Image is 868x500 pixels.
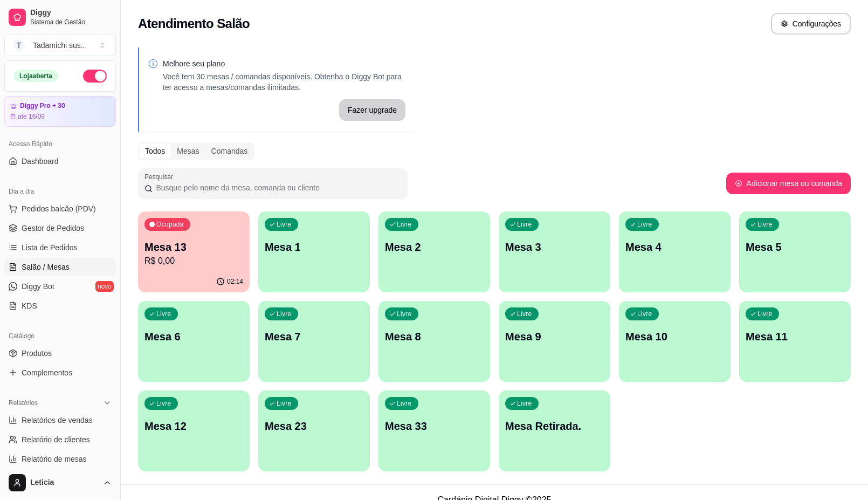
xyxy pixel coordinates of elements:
a: Relatório de mesas [4,450,116,468]
p: Você tem 30 mesas / comandas disponíveis. Obtenha o Diggy Bot para ter acesso a mesas/comandas il... [163,71,405,93]
button: Adicionar mesa ou comanda [726,173,851,194]
span: Diggy Bot [22,281,54,292]
button: LivreMesa 1 [258,211,370,292]
p: Mesa 9 [505,329,604,344]
p: Livre [637,310,652,318]
span: Pedidos balcão (PDV) [22,203,96,214]
button: Fazer upgrade [339,99,405,121]
a: Produtos [4,345,116,362]
button: LivreMesa 6 [138,301,250,382]
a: DiggySistema de Gestão [4,4,116,30]
a: Relatórios de vendas [4,412,116,429]
p: Mesa 33 [385,419,484,434]
p: Livre [277,220,292,229]
span: Complementos [22,367,72,378]
button: LivreMesa 33 [378,391,490,471]
a: Salão / Mesas [4,258,116,276]
p: Mesa 3 [505,239,604,255]
button: Configurações [771,13,851,35]
span: T [13,40,24,51]
p: Livre [757,310,773,318]
p: Livre [277,310,292,318]
span: Salão / Mesas [22,262,70,272]
button: LivreMesa 7 [258,301,370,382]
div: Loja aberta [13,70,58,82]
p: Livre [156,399,171,408]
p: Mesa 11 [746,329,844,344]
p: 02:14 [227,277,243,286]
p: Melhore seu plano [163,58,405,69]
p: Livre [517,220,532,229]
button: LivreMesa 5 [739,211,851,292]
button: LivreMesa 11 [739,301,851,382]
button: LivreMesa 9 [499,301,610,382]
div: Todos [139,143,171,159]
p: Mesa 10 [625,329,724,344]
p: Livre [397,310,412,318]
p: R$ 0,00 [144,255,243,268]
button: Alterar Status [83,70,107,83]
a: Relatório de clientes [4,431,116,448]
a: Diggy Pro + 30até 16/09 [4,96,116,127]
p: Mesa Retirada. [505,419,604,434]
p: Mesa 2 [385,239,484,255]
input: Pesquisar [153,182,401,193]
p: Livre [156,310,171,318]
label: Pesquisar [144,172,177,181]
span: Leticia [30,478,99,488]
span: Gestor de Pedidos [22,223,84,234]
p: Livre [757,220,773,229]
button: OcupadaMesa 13R$ 0,0002:14 [138,211,250,292]
span: Relatórios [9,399,38,407]
button: LivreMesa 23 [258,391,370,471]
span: Lista de Pedidos [22,242,78,253]
a: KDS [4,297,116,314]
button: LivreMesa 12 [138,391,250,471]
span: Diggy [30,8,112,18]
p: Mesa 4 [625,239,724,255]
p: Mesa 1 [265,239,363,255]
span: Relatório de clientes [22,434,90,445]
a: Diggy Botnovo [4,278,116,295]
article: Diggy Pro + 30 [20,102,65,110]
span: Relatórios de vendas [22,415,93,426]
h2: Atendimento Salão [138,15,250,32]
button: LivreMesa 4 [619,211,731,292]
p: Mesa 12 [144,419,243,434]
p: Mesa 13 [144,239,243,255]
span: Dashboard [22,156,59,167]
p: Livre [277,399,292,408]
a: Dashboard [4,153,116,170]
p: Livre [637,220,652,229]
p: Mesa 8 [385,329,484,344]
div: Acesso Rápido [4,135,116,153]
a: Lista de Pedidos [4,239,116,256]
button: LivreMesa 2 [378,211,490,292]
button: Leticia [4,470,116,496]
button: Pedidos balcão (PDV) [4,200,116,217]
p: Mesa 6 [144,329,243,344]
button: LivreMesa 3 [499,211,610,292]
span: KDS [22,300,37,311]
article: até 16/09 [18,112,45,121]
p: Livre [397,220,412,229]
span: Relatório de mesas [22,454,87,464]
p: Livre [397,399,412,408]
p: Mesa 7 [265,329,363,344]
p: Mesa 5 [746,239,844,255]
button: LivreMesa Retirada. [499,391,610,471]
button: Select a team [4,35,116,56]
p: Livre [517,399,532,408]
div: Tadamichi sus ... [33,40,87,51]
p: Livre [517,310,532,318]
button: LivreMesa 10 [619,301,731,382]
span: Sistema de Gestão [30,18,112,26]
div: Comandas [205,143,254,159]
div: Mesas [171,143,205,159]
a: Complementos [4,364,116,381]
p: Mesa 23 [265,419,363,434]
span: Produtos [22,348,52,359]
p: Ocupada [156,220,184,229]
div: Dia a dia [4,183,116,200]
